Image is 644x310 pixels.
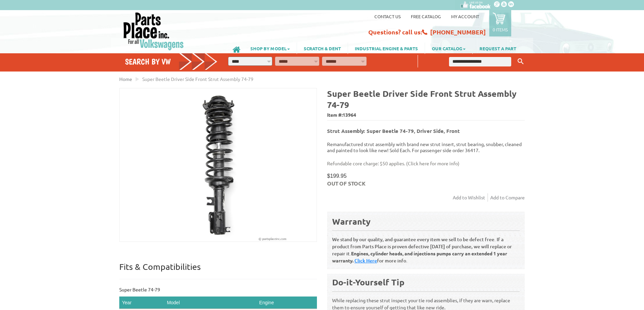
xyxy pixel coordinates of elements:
[516,56,526,67] button: Keyword Search
[297,43,348,54] a: SCRATCH & DENT
[411,13,441,19] a: Free Catalog
[348,43,425,54] a: INDUSTRIAL ENGINE & PARTS
[343,112,356,118] span: 13964
[327,110,525,120] span: Item #:
[332,216,520,227] div: Warranty
[142,76,253,82] span: Super Beetle Driver Side Front Strut Assembly 74-79
[327,160,520,167] p: Refundable core charge: $50 applies. ( )
[123,12,184,51] img: Parts Place Inc!
[332,230,520,264] p: We stand by our quality, and guarantee every item we sell to be defect free. If a product from Pa...
[327,141,525,153] p: Remanufactured strut assembly with brand new strut insert, strut bearing, snubber, cleaned and pa...
[425,43,472,54] a: OUR CATALOG
[119,261,317,279] p: Fits & Compatibilities
[125,57,218,66] h4: Search by VW
[327,88,516,110] b: Super Beetle Driver Side Front Strut Assembly 74-79
[256,297,317,309] th: Engine
[327,180,366,187] span: Out of stock
[119,297,164,309] th: Year
[332,250,507,263] b: Engines, cylinder heads, and injections pumps carry an extended 1 year warranty.
[119,286,317,293] p: Super Beetle 74-79
[408,160,458,166] a: Click here for more info
[120,88,317,242] img: Super Beetle Driver Side Front Strut Assembly 74-79
[119,76,132,82] a: Home
[164,297,256,309] th: Model
[327,128,460,134] b: Strut Assembly: Super Beetle 74-79, Driver Side, Front
[489,10,511,36] a: 0 items
[490,193,525,202] a: Add to Compare
[493,27,508,32] p: 0 items
[453,193,488,202] a: Add to Wishlist
[473,43,523,54] a: REQUEST A PART
[451,13,479,19] a: My Account
[327,173,347,179] span: $199.95
[244,43,297,54] a: SHOP BY MODEL
[374,13,401,19] a: Contact us
[354,257,377,264] a: Click Here
[332,277,404,287] b: Do-it-Yourself Tip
